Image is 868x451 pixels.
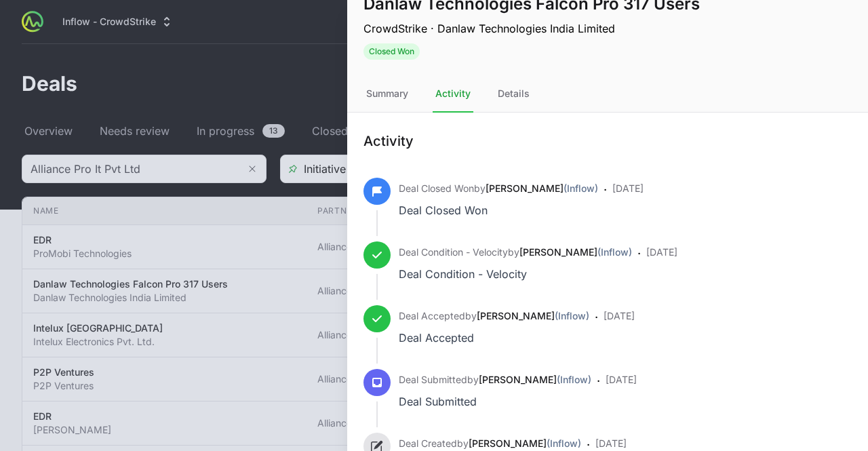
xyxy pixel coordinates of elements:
[363,20,700,37] p: CrowdStrike · Danlaw Technologies India Limited
[595,308,598,347] span: ·
[363,76,411,113] div: Summary
[486,182,598,194] a: [PERSON_NAME](Inflow)
[646,246,677,258] time: [DATE]
[469,437,581,449] a: [PERSON_NAME](Inflow)
[399,328,589,347] div: Deal Accepted
[399,373,591,387] p: by
[557,374,591,385] span: (Inflow)
[564,182,598,194] span: (Inflow)
[595,437,627,449] time: [DATE]
[547,437,581,449] span: (Inflow)
[495,76,532,113] div: Details
[399,246,632,259] p: by
[399,437,457,449] span: Deal Created
[399,182,474,194] span: Deal Closed Won
[399,374,467,385] span: Deal Submitted
[597,246,632,258] span: (Inflow)
[612,182,644,194] time: [DATE]
[433,76,473,113] div: Activity
[399,264,632,283] div: Deal Condition - Velocity
[637,244,641,283] span: ·
[555,310,589,321] span: (Inflow)
[597,372,600,411] span: ·
[399,309,589,323] p: by
[604,180,607,220] span: ·
[399,246,508,258] span: Deal Condition - Velocity
[479,374,591,385] a: [PERSON_NAME](Inflow)
[604,310,635,321] time: [DATE]
[347,76,868,113] nav: Tabs
[477,310,589,321] a: [PERSON_NAME](Inflow)
[399,437,581,450] p: by
[399,392,591,411] div: Deal Submitted
[399,182,598,195] p: by
[399,201,598,220] div: Deal Closed Won
[606,374,637,385] time: [DATE]
[519,246,632,258] a: [PERSON_NAME](Inflow)
[399,310,465,321] span: Deal Accepted
[363,132,852,151] h1: Activity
